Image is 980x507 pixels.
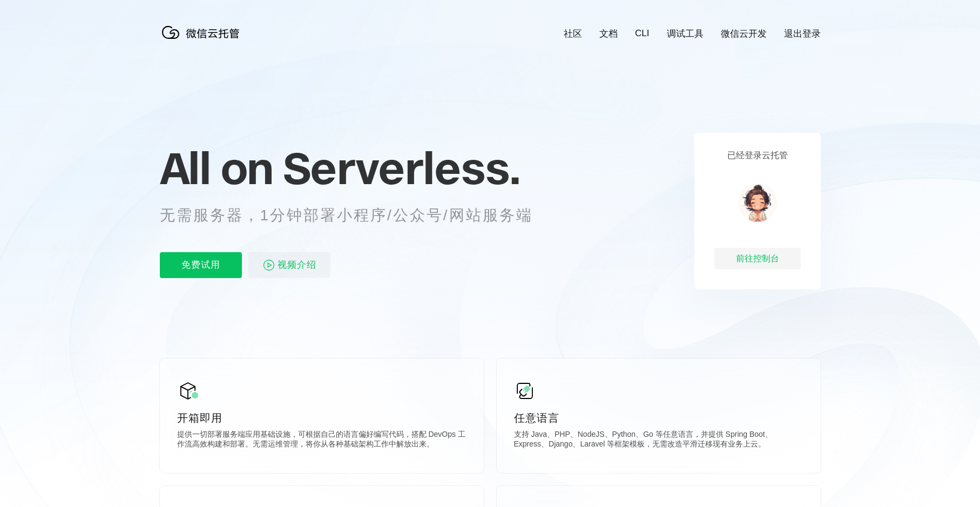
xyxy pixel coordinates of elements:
p: 已经登录云托管 [727,150,788,161]
div: 前往控制台 [714,248,801,269]
a: 社区 [564,28,582,40]
p: 开箱即用 [177,410,467,425]
span: Serverless. [283,141,520,195]
p: 任意语言 [514,410,803,425]
a: CLI [635,28,649,39]
a: 调试工具 [667,28,704,40]
a: 微信云开发 [721,28,767,40]
a: 退出登录 [784,28,821,40]
p: 支持 Java、PHP、NodeJS、Python、Go 等任意语言，并提供 Spring Boot、Express、Django、Laravel 等框架模板，无需改造平滑迁移现有业务上云。 [514,430,803,451]
p: 提供一切部署服务端应用基础设施，可根据自己的语言偏好编写代码，搭配 DevOps 工作流高效构建和部署。无需运维管理，将你从各种基础架构工作中解放出来。 [177,430,467,451]
span: All on [160,141,273,195]
span: 视频介绍 [278,252,316,278]
a: 文档 [599,28,618,40]
img: 微信云托管 [160,22,246,43]
img: video_play.svg [262,259,275,272]
p: 无需服务器，1分钟部署小程序/公众号/网站服务端 [160,205,553,226]
a: 微信云托管 [160,36,246,45]
p: 免费试用 [160,252,242,278]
